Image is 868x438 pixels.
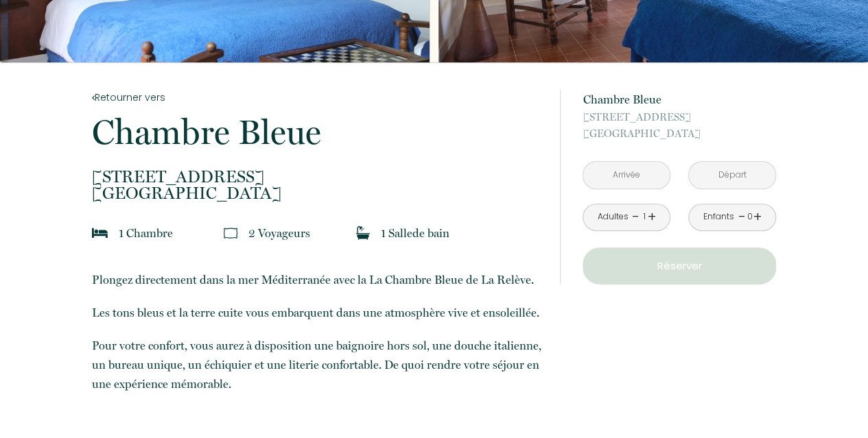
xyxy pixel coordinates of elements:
p: Chambre Bleue [92,115,542,149]
p: [GEOGRAPHIC_DATA] [92,169,542,202]
div: Enfants [703,210,734,223]
p: Réserver [587,258,771,274]
span: [STREET_ADDRESS] [583,109,776,125]
a: - [738,206,745,228]
input: Arrivée [583,162,670,188]
img: guests [224,226,237,240]
p: Pour votre confort, vous aurez à disposition une baignoire hors sol, une douche italienne, un bur... [92,336,542,393]
p: [GEOGRAPHIC_DATA] [583,109,776,142]
a: + [753,206,762,228]
div: Adultes [597,210,628,223]
a: + [648,206,656,228]
span: [STREET_ADDRESS] [92,169,542,185]
p: 2 Voyageur [248,223,310,243]
p: Chambre Bleue [583,90,776,109]
a: - [632,206,640,228]
input: Départ [689,162,775,188]
a: Retourner vers [92,90,542,105]
p: 1 Salle de bain [381,223,449,243]
div: 1 [641,210,648,223]
div: 0 [747,210,753,223]
button: Réserver [583,247,776,284]
p: Plongez directement dans la mer Méditerranée avec la La Chambre Bleue de La Relève. [92,270,542,289]
p: Les tons bleus et la terre cuite vous embarquent dans une atmosphère vive et ensoleillée. [92,303,542,322]
span: s [305,226,310,240]
p: 1 Chambre [119,223,173,243]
